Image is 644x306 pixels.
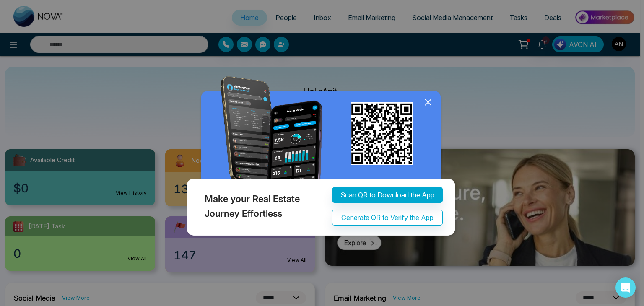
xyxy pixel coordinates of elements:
[184,76,460,239] img: QRModal
[184,185,322,227] div: Make your Real Estate Journey Effortless
[351,102,413,165] img: qr_for_download_app.png
[332,187,443,203] button: Scan QR to Download the App
[332,210,443,226] button: Generate QR to Verify the App
[615,277,636,298] div: Open Intercom Messenger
